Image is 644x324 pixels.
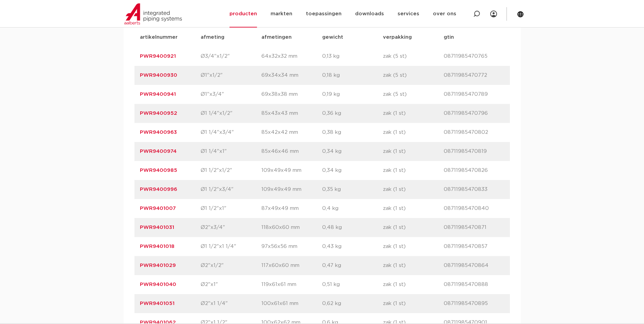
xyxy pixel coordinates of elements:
p: 08711985470888 [444,281,504,289]
p: 117x60x60 mm [261,262,322,270]
p: 0,43 kg [322,242,383,251]
p: Ø1"x3/4" [201,90,261,98]
p: 0,47 kg [322,262,383,270]
p: zak (1 st) [383,262,444,270]
p: 85x46x46 mm [261,147,322,156]
p: Ø1 1/4"x1/2" [201,109,261,118]
p: zak (1 st) [383,242,444,251]
p: 64x32x32 mm [261,52,322,60]
p: gtin [444,33,504,41]
p: 109x49x49 mm [261,185,322,194]
a: PWR9401040 [140,282,176,287]
a: PWR9401007 [140,206,176,211]
p: 08711985470864 [444,262,504,270]
p: zak (5 st) [383,90,444,98]
a: PWR9400974 [140,149,177,154]
p: Ø2"x1 1/4" [201,300,261,308]
p: Ø1 1/2"x1/2" [201,166,261,175]
a: PWR9401051 [140,301,174,306]
p: zak (1 st) [383,109,444,118]
p: Ø1 1/2"x3/4" [201,185,261,194]
p: 08711985470819 [444,147,504,156]
p: Ø2"x1/2" [201,262,261,270]
p: zak (1 st) [383,147,444,156]
p: 08711985470789 [444,90,504,98]
p: 08711985470802 [444,128,504,137]
p: 08711985470796 [444,109,504,118]
p: afmeting [201,33,261,41]
p: zak (1 st) [383,204,444,213]
a: PWR9400963 [140,130,177,135]
p: Ø1 1/4"x3/4" [201,128,261,137]
p: zak (5 st) [383,52,444,60]
p: 08711985470895 [444,300,504,308]
p: Ø1 1/4"x1" [201,147,261,156]
p: zak (5 st) [383,71,444,79]
p: 0,34 kg [322,147,383,156]
a: PWR9400952 [140,111,177,116]
p: 85x43x43 mm [261,109,322,118]
p: 08711985470833 [444,185,504,194]
a: PWR9401029 [140,263,176,268]
p: afmetingen [261,33,322,41]
p: 08711985470772 [444,71,504,79]
p: zak (1 st) [383,166,444,175]
p: 0,36 kg [322,109,383,118]
p: Ø1"x1/2" [201,71,261,79]
a: PWR9401018 [140,244,174,249]
p: 0,18 kg [322,71,383,79]
a: PWR9401031 [140,225,174,230]
p: 109x49x49 mm [261,166,322,175]
p: gewicht [322,33,383,41]
p: 100x61x61 mm [261,300,322,308]
p: Ø2"x1" [201,281,261,289]
p: 118x60x60 mm [261,223,322,232]
p: 0,51 kg [322,281,383,289]
a: PWR9400941 [140,92,176,97]
p: 08711985470826 [444,166,504,175]
p: Ø3/4"x1/2" [201,52,261,60]
p: 69x34x34 mm [261,71,322,79]
p: 0,35 kg [322,185,383,194]
p: 0,19 kg [322,90,383,98]
p: 119x61x61 mm [261,281,322,289]
p: 85x42x42 mm [261,128,322,137]
p: Ø2"x3/4" [201,223,261,232]
p: artikelnummer [140,33,201,41]
p: zak (1 st) [383,128,444,137]
p: 08711985470871 [444,223,504,232]
p: 0,38 kg [322,128,383,137]
p: 0,13 kg [322,52,383,60]
p: zak (1 st) [383,185,444,194]
p: zak (1 st) [383,300,444,308]
p: Ø1 1/2"x1 1/4" [201,242,261,251]
p: zak (1 st) [383,281,444,289]
a: PWR9400921 [140,54,176,59]
a: PWR9400985 [140,168,177,173]
p: 87x49x49 mm [261,204,322,213]
p: 08711985470765 [444,52,504,60]
p: 08711985470857 [444,242,504,251]
a: PWR9400930 [140,73,177,78]
p: 97x56x56 mm [261,242,322,251]
p: 0,62 kg [322,300,383,308]
p: 0,34 kg [322,166,383,175]
a: PWR9400996 [140,187,177,192]
p: Ø1 1/2"x1" [201,204,261,213]
p: verpakking [383,33,444,41]
p: 0,48 kg [322,223,383,232]
p: 08711985470840 [444,204,504,213]
p: 69x38x38 mm [261,90,322,98]
p: 0,4 kg [322,204,383,213]
p: zak (1 st) [383,223,444,232]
